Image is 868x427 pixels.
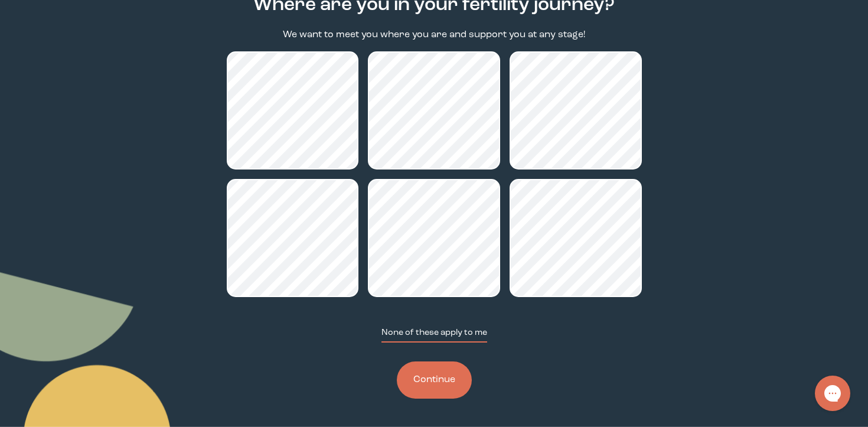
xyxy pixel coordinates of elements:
[381,327,487,343] button: None of these apply to me
[809,371,856,415] iframe: Gorgias live chat messenger
[283,28,585,42] p: We want to meet you where you are and support you at any stage!
[397,361,472,399] button: Continue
